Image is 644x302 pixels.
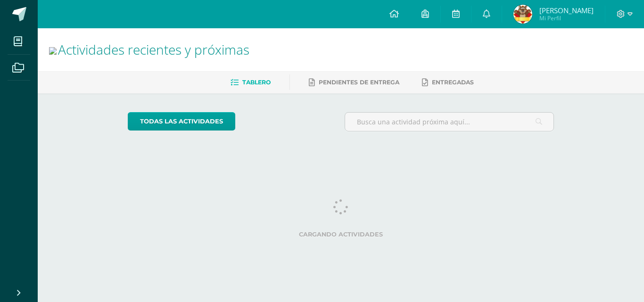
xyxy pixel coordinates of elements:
[319,79,399,86] span: Pendientes de entrega
[242,79,271,86] span: Tablero
[128,112,235,131] a: todas las Actividades
[513,5,532,24] img: 55cd4609078b6f5449d0df1f1668bde8.png
[345,113,554,131] input: Busca una actividad próxima aquí...
[422,75,474,90] a: Entregadas
[231,75,271,90] a: Tablero
[49,47,57,55] img: bow.png
[539,6,594,15] span: [PERSON_NAME]
[309,75,399,90] a: Pendientes de entrega
[128,231,554,238] label: Cargando actividades
[539,14,594,22] span: Mi Perfil
[58,41,249,58] span: Actividades recientes y próximas
[432,79,474,86] span: Entregadas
